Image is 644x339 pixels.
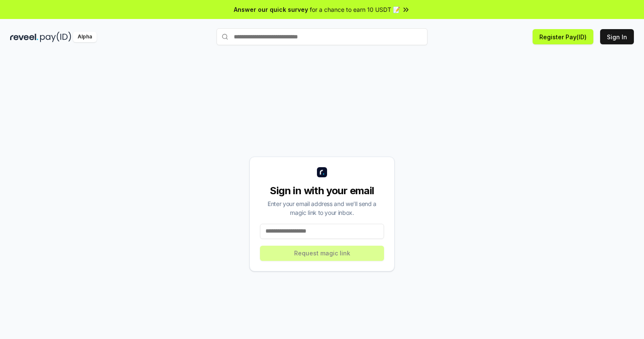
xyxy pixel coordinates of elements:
div: Alpha [73,32,97,42]
img: reveel_dark [10,32,38,42]
button: Sign In [600,29,634,44]
button: Register Pay(ID) [533,29,593,44]
div: Enter your email address and we’ll send a magic link to your inbox. [260,199,384,217]
span: for a chance to earn 10 USDT 📝 [310,5,400,14]
div: Sign in with your email [260,184,384,198]
img: pay_id [40,32,71,42]
span: Answer our quick survey [234,5,308,14]
img: logo_small [317,167,327,177]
